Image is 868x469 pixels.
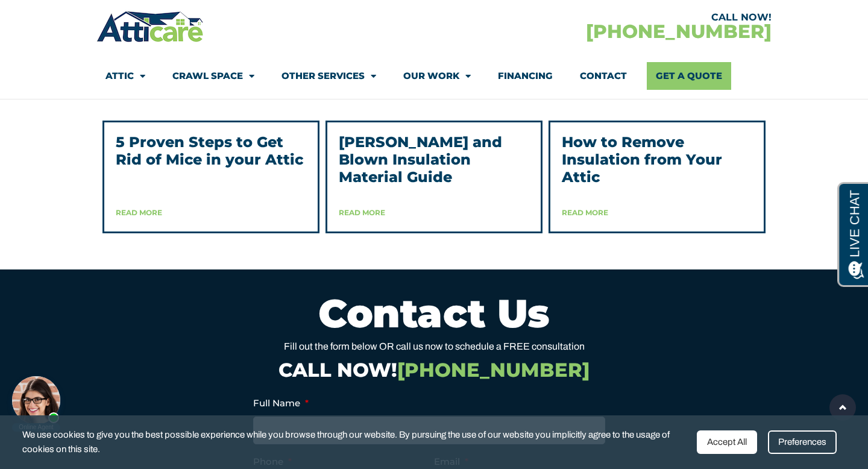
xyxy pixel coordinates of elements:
[116,133,303,168] a: 5 Proven Steps to Get Rid of Mice in your Attic
[278,358,590,382] a: CALL NOW![PHONE_NUMBER]
[105,62,145,90] a: Attic
[22,427,688,457] span: We use cookies to give you the best possible experience while you browse through our website. By ...
[284,341,585,351] span: Fill out the form below OR call us now to schedule a FREE consultation
[30,10,97,25] span: Opens a chat window
[562,208,608,217] a: Read more about How to Remove Insulation from Your Attic
[403,62,471,90] a: Our Work
[697,430,757,454] div: Accept All
[339,133,502,186] a: [PERSON_NAME] and Blown Insulation Material Guide
[339,208,385,217] a: Read more about Batts and Blown Insulation Material Guide
[647,62,731,90] a: Get A Quote
[580,62,627,90] a: Contact
[6,373,66,433] iframe: Chat Invitation
[397,358,590,382] span: [PHONE_NUMBER]
[105,62,763,90] nav: Menu
[768,430,837,454] div: Preferences
[434,13,772,22] div: CALL NOW!
[498,62,553,90] a: Financing
[562,133,722,186] a: How to Remove Insulation from Your Attic
[281,62,376,90] a: Other Services
[172,62,254,90] a: Crawl Space
[116,208,162,217] a: Read more about 5 Proven Steps to Get Rid of Mice in your Attic
[102,294,766,333] h2: Contact Us
[253,397,309,409] label: Full Name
